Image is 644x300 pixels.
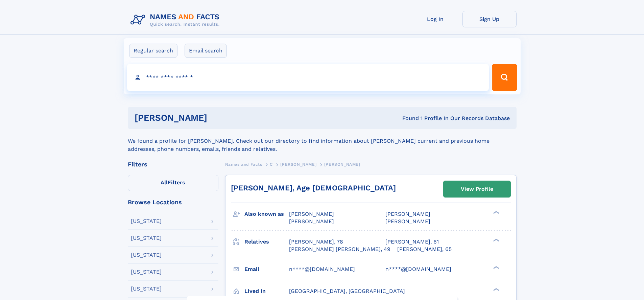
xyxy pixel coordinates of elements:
[161,179,168,186] span: All
[324,162,360,167] span: [PERSON_NAME]
[385,211,430,217] span: [PERSON_NAME]
[385,218,430,225] span: [PERSON_NAME]
[270,162,273,167] span: C
[492,238,500,242] div: ❯
[444,181,510,197] a: View Profile
[244,285,289,297] h3: Lived in
[289,246,390,253] a: [PERSON_NAME] [PERSON_NAME], 49
[131,269,162,275] div: [US_STATE]
[492,287,500,292] div: ❯
[244,236,289,248] h3: Relatives
[289,288,405,294] span: [GEOGRAPHIC_DATA], [GEOGRAPHIC_DATA]
[128,175,218,191] label: Filters
[289,238,343,246] a: [PERSON_NAME], 78
[397,246,452,253] a: [PERSON_NAME], 65
[128,199,218,205] div: Browse Locations
[492,210,500,215] div: ❯
[128,161,218,167] div: Filters
[270,160,273,168] a: C
[492,265,500,270] div: ❯
[244,263,289,275] h3: Email
[462,11,517,27] a: Sign Up
[231,184,396,192] a: [PERSON_NAME], Age [DEMOGRAPHIC_DATA]
[280,162,316,167] span: [PERSON_NAME]
[280,160,316,168] a: [PERSON_NAME]
[128,129,517,153] div: We found a profile for [PERSON_NAME]. Check out our directory to find information about [PERSON_N...
[385,238,439,246] a: [PERSON_NAME], 61
[131,218,162,224] div: [US_STATE]
[461,181,493,197] div: View Profile
[305,115,510,122] div: Found 1 Profile In Our Records Database
[289,211,334,217] span: [PERSON_NAME]
[128,11,225,29] img: Logo Names and Facts
[185,44,227,58] label: Email search
[289,218,334,225] span: [PERSON_NAME]
[129,44,177,58] label: Regular search
[131,235,162,241] div: [US_STATE]
[131,286,162,292] div: [US_STATE]
[135,114,305,122] h1: [PERSON_NAME]
[131,252,162,258] div: [US_STATE]
[408,11,462,27] a: Log In
[244,208,289,220] h3: Also known as
[225,160,262,168] a: Names and Facts
[127,64,489,91] input: search input
[492,64,517,91] button: Search Button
